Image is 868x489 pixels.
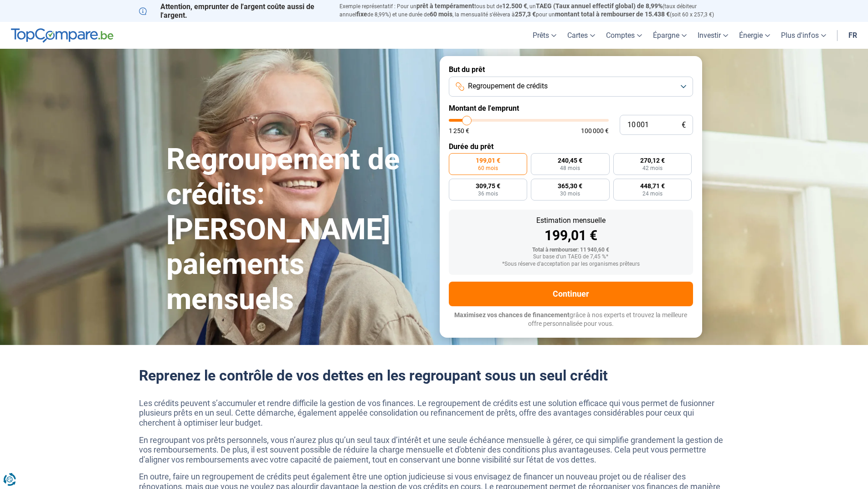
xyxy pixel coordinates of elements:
span: 448,71 € [640,183,665,189]
span: 199,01 € [476,157,500,164]
label: Montant de l'emprunt [449,104,693,113]
p: Les crédits peuvent s’accumuler et rendre difficile la gestion de vos finances. Le regroupement d... [139,398,729,428]
span: 48 mois [560,165,580,171]
button: Regroupement de crédits [449,77,693,97]
p: En regroupant vos prêts personnels, vous n’aurez plus qu’un seul taux d’intérêt et une seule éché... [139,435,729,465]
span: fixe [356,10,367,18]
span: 257,3 € [515,10,536,18]
span: 24 mois [642,191,663,196]
span: 1 250 € [449,128,469,134]
span: Maximisez vos chances de financement [454,311,570,319]
a: Prêts [527,22,562,49]
button: Continuer [449,282,693,306]
a: Énergie [734,22,776,49]
span: montant total à rembourser de 15.438 € [555,10,670,18]
span: 100 000 € [581,128,609,134]
span: 270,12 € [640,157,665,164]
span: 30 mois [560,191,580,196]
p: grâce à nos experts et trouvez la meilleure offre personnalisée pour vous. [449,311,693,329]
span: 36 mois [478,191,498,196]
span: TAEG (Taux annuel effectif global) de 8,99% [536,2,663,10]
span: 60 mois [430,10,452,18]
span: € [682,121,686,129]
p: Attention, emprunter de l'argent coûte aussi de l'argent. [139,2,329,20]
span: 12.500 € [502,2,527,10]
span: 60 mois [478,165,498,171]
span: 240,45 € [558,157,582,164]
p: Exemple représentatif : Pour un tous but de , un (taux débiteur annuel de 8,99%) et une durée de ... [339,2,729,19]
span: prêt à tempérament [416,2,474,10]
div: Estimation mensuelle [456,217,686,224]
h1: Regroupement de crédits: [PERSON_NAME] paiements mensuels [166,142,429,317]
a: Épargne [647,22,692,49]
a: fr [843,22,863,49]
img: TopCompare [11,28,113,43]
span: 309,75 € [476,183,500,189]
a: Investir [692,22,734,49]
h2: Reprenez le contrôle de vos dettes en les regroupant sous un seul crédit [139,367,729,384]
div: Total à rembourser: 11 940,60 € [456,247,686,253]
a: Cartes [562,22,601,49]
label: But du prêt [449,65,693,74]
a: Plus d'infos [776,22,832,49]
span: 42 mois [642,165,663,171]
a: Comptes [601,22,647,49]
div: *Sous réserve d'acceptation par les organismes prêteurs [456,261,686,268]
span: Regroupement de crédits [468,81,548,91]
label: Durée du prêt [449,142,693,151]
span: 365,30 € [558,183,582,189]
div: 199,01 € [456,229,686,242]
div: Sur base d'un TAEG de 7,45 %* [456,254,686,260]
